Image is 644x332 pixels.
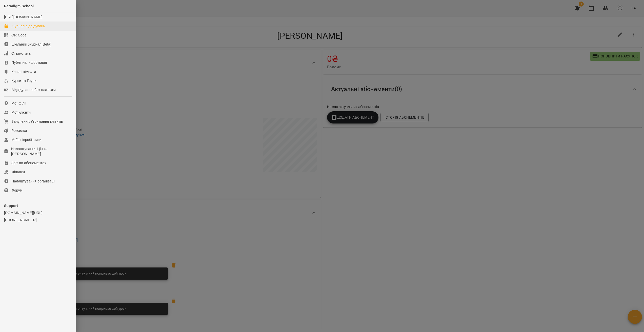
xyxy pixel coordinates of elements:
[11,33,27,38] div: QR Code
[4,210,72,215] a: [DOMAIN_NAME][URL]
[11,170,25,175] div: Фінанси
[11,128,27,133] div: Розсилки
[11,24,45,29] div: Журнал відвідувань
[4,217,72,222] a: [PHONE_NUMBER]
[11,78,36,83] div: Курси та Групи
[4,15,42,19] a: [URL][DOMAIN_NAME]
[11,51,31,56] div: Статистика
[11,179,55,184] div: Налаштування організації
[11,101,26,106] div: Мої філії
[11,69,36,74] div: Класні кімнати
[4,4,34,8] span: Paradigm School
[11,110,31,115] div: Мої клієнти
[11,42,51,47] div: Шкільний Журнал(Beta)
[11,119,63,124] div: Залучення/Утримання клієнтів
[11,188,23,193] div: Форум
[11,160,46,165] div: Звіт по абонементах
[11,146,72,156] div: Налаштування Цін та [PERSON_NAME]
[11,137,42,142] div: Мої співробітники
[11,60,47,65] div: Публічна інформація
[4,203,72,208] p: Support
[11,87,56,92] div: Відвідування без платіжки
